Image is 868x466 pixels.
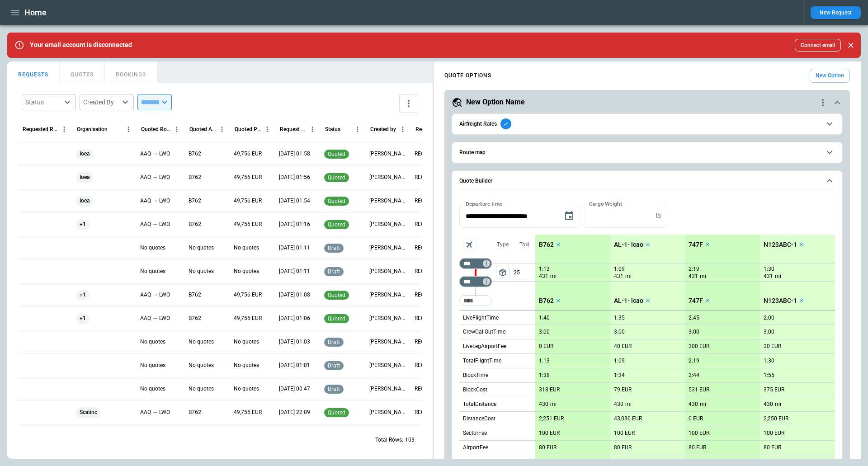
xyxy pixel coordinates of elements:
button: Quoted Aircraft column menu [216,123,228,135]
p: N123ABC-1 [764,241,797,249]
p: 43,030 EUR [614,415,642,422]
p: Aliona Newkkk Luti [369,221,407,228]
p: B762 [189,409,201,416]
p: AirportFee [463,444,488,452]
div: Request Created At (UTC+10:00) [280,126,307,132]
p: mi [625,400,632,408]
div: Quoted Price [235,126,261,132]
button: Choose date, selected date is Aug 22, 2025 [560,207,578,225]
span: draft [326,268,342,275]
span: Ioea [76,166,93,189]
p: AAQ → LWO [140,197,170,205]
p: AAQ → LWO [140,150,170,158]
button: Close [844,39,857,52]
p: 747F [689,297,703,305]
p: No quotes [189,338,214,346]
p: 20 EUR [764,343,781,350]
p: 20 Sep 2025 01:54 [279,197,310,205]
h1: Home [24,7,47,18]
p: REQ-2025-011425 [415,174,459,181]
span: +1 [76,213,90,236]
div: Quoted Route [141,126,171,132]
span: quoted [326,151,347,157]
button: Status column menu [352,123,363,135]
button: Airfreight Rates [459,114,835,134]
span: Aircraft selection [463,238,476,251]
p: 0 EUR [539,343,553,350]
button: Requested Route column menu [58,123,70,135]
p: 2:45 [689,315,699,321]
p: 2,250 EUR [764,415,788,422]
p: No quotes [140,362,165,369]
p: 1:13 [539,266,550,273]
p: No quotes [234,385,259,393]
p: 431 [539,273,548,280]
p: B762 [189,197,201,205]
p: 431 [614,273,623,280]
p: 40 EUR [614,343,632,350]
p: 100 EUR [689,430,709,437]
p: 1:13 [539,358,550,364]
span: quoted [326,410,347,416]
p: Aliona Newkkk Luti [369,197,407,205]
p: REQ-2025-011416 [415,385,459,393]
button: New Request [811,6,861,19]
p: Aliona Newkkk Luti [369,315,407,322]
p: 2:44 [689,372,699,379]
p: No quotes [234,338,259,346]
p: AAQ → LWO [140,221,170,228]
span: quoted [326,315,347,322]
p: Aliona Newkkk Luti [369,385,407,393]
div: Too short [459,258,492,269]
p: B762 [189,291,201,299]
p: REQ-2025-011421 [415,268,459,275]
p: REQ-2025-011420 [415,291,459,299]
p: 747F [689,241,703,249]
p: LiveFlightTime [463,314,499,322]
h4: QUOTE OPTIONS [444,74,491,78]
p: 49,756 EUR [234,409,262,416]
p: 20 Sep 2025 01:01 [279,362,310,369]
p: B762 [189,221,201,228]
p: B762 [539,241,554,249]
p: Taxi [519,241,529,249]
p: TotalFlightTime [463,357,501,365]
p: 430 [539,401,548,408]
p: Aliona Newkkk Luti [369,409,407,416]
p: REQ-2025-011422 [415,244,459,252]
p: 49,756 EUR [234,197,262,205]
div: Status [325,126,340,132]
span: +1 [76,307,90,330]
p: AAQ → LWO [140,291,170,299]
p: aliona aerios+2 [369,362,407,369]
p: TotalDistance [463,400,496,408]
p: 200 EUR [689,343,709,350]
p: 19 Sep 2025 22:09 [279,409,310,416]
p: SectorFee [463,429,487,437]
p: REQ-2025-011417 [415,362,459,369]
div: Organisation [77,126,108,132]
p: 2:19 [689,358,699,364]
p: 3:00 [614,329,625,335]
p: Your email account is disconnected [30,41,132,49]
p: 49,756 EUR [234,174,262,181]
p: 318 EUR [539,386,560,393]
label: Departure time [466,200,503,207]
p: 49,756 EUR [234,150,262,158]
p: REQ-2025-011415 [415,409,459,416]
span: package_2 [498,268,507,277]
p: 430 [764,401,773,408]
label: Cargo Weight [589,200,622,207]
p: 1:34 [614,372,625,379]
p: 2,251 EUR [539,415,564,422]
p: 20 Sep 2025 01:03 [279,338,310,346]
p: mi [700,400,706,408]
h6: Airfreight Rates [459,121,497,127]
p: 20 Sep 2025 01:08 [279,291,310,299]
p: BlockTime [463,372,488,379]
p: 20 Sep 2025 01:11 [279,268,310,275]
p: No quotes [140,244,165,252]
p: 80 EUR [689,444,706,451]
p: Aliona Newkkk Luti [369,244,407,252]
p: 25 [514,264,535,281]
